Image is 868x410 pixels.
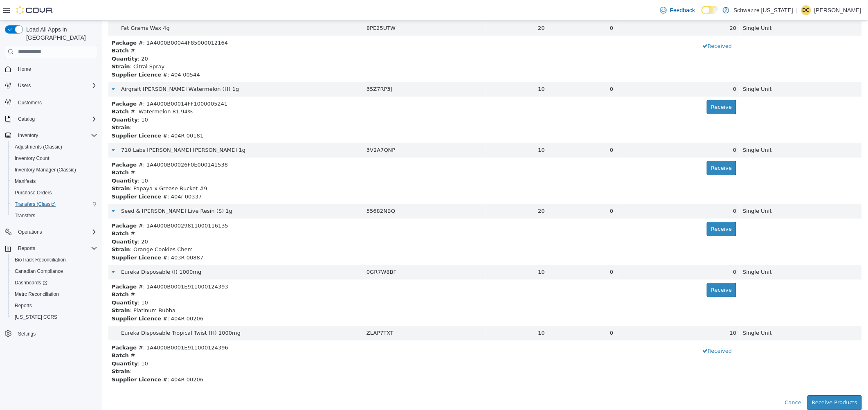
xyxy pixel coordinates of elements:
span: Inventory Count [15,155,49,162]
strong: Strain [9,226,27,232]
span: Feedback [670,6,695,14]
span: Catalog [15,114,97,124]
span: Single Unit [641,309,670,315]
span: [US_STATE] CCRS [15,314,57,320]
button: Home [2,63,101,75]
span: Single Unit [641,187,670,194]
b: Package # [9,324,41,330]
button: Transfers (Classic) [8,198,101,210]
span: 3V2A7QNP [264,126,293,133]
span: Adjustments (Classic) [11,142,97,152]
strong: Quantity [9,218,36,224]
div: : 404R-00181 [9,111,634,119]
span: Airgraft EDW Watermelon (H) 1g [19,65,137,72]
div: Daniel castillo [801,5,811,15]
span: Eureka Disposable Tropical Twist (H) 1000mg [19,309,138,315]
b: Package # [9,19,41,25]
span: Transfers [15,212,35,219]
a: Inventory Manager (Classic) [11,165,79,175]
span: BioTrack Reconciliation [15,257,66,263]
a: Metrc Reconciliation [11,289,62,299]
a: Transfers (Classic) [11,199,59,209]
div: : 20 [9,34,634,43]
button: Reports [8,300,101,311]
span: 710 Labs Persy Rosin Badder 1g [19,126,143,133]
span: Reports [18,245,35,252]
div: 0 [517,65,634,73]
strong: Batch # [9,149,33,155]
span: Washington CCRS [11,312,97,322]
nav: Complex example [5,60,97,361]
span: Single Unit [641,5,670,11]
span: Single Unit [641,126,670,133]
div: 0 [517,187,634,195]
img: Cova [16,6,53,14]
b: Package # [9,202,41,208]
button: Manifests [8,176,101,187]
span: Operations [18,229,42,235]
span: Settings [18,331,36,337]
span: Inventory Count [11,153,97,163]
div: : 1A4000B00044F85000012164 [9,18,634,27]
a: Transfers [11,211,38,221]
span: Reports [15,302,32,309]
td: 0 [446,122,514,137]
td: 0 [446,0,514,15]
button: Settings [2,328,101,340]
span: Transfers (Classic) [11,199,97,209]
span: Home [18,66,31,72]
a: Purchase Orders [11,188,55,198]
div: : [9,26,634,34]
strong: Supplier Licence # [9,112,65,118]
strong: Quantity [9,340,36,346]
td: 10 [383,244,446,259]
span: Home [15,64,97,74]
a: Feedback [657,2,698,18]
a: Canadian Compliance [11,266,66,276]
span: Manifests [11,176,97,186]
div: : 1A4000B00029811000116135 [9,201,634,210]
button: Reports [2,243,101,254]
div: : Watermelon 81.94% [9,87,634,95]
div: : 10 [9,95,634,104]
button: Cancel [678,375,705,390]
span: Reports [15,243,97,253]
td: 10 [383,305,446,320]
button: Inventory Manager (Classic) [8,164,101,176]
b: Package # [9,141,41,147]
b: Package # [9,263,41,269]
strong: Strain [9,104,27,110]
div: 10 [517,309,634,317]
span: Transfers (Classic) [15,201,56,207]
button: Transfers [8,210,101,221]
span: Dashboards [15,279,47,286]
span: 35Z7RP3J [264,65,290,72]
button: Adjustments (Classic) [8,141,101,153]
a: Dashboards [8,277,101,288]
span: Transfers [11,211,97,221]
strong: Strain [9,348,27,354]
div: : 404-00544 [9,50,634,59]
div: : 10 [9,156,634,164]
strong: Strain [9,165,27,171]
span: Fat Grams Wax 4g [19,5,67,11]
strong: Batch # [9,210,33,216]
strong: Batch # [9,332,33,338]
strong: Quantity [9,279,36,285]
div: : 1A4000B00014FF1000005241 [9,79,634,88]
div: : 10 [9,278,634,286]
strong: Strain [9,43,27,49]
span: Single Unit [641,65,670,72]
button: BioTrack Reconciliation [8,254,101,266]
div: 0 [517,126,634,134]
button: Received [596,18,634,33]
div: : 1A4000B0001E911000124393 [9,262,634,270]
div: : 1A4000B0001E911000124396 [9,323,634,331]
span: Single Unit [641,248,670,255]
div: : [9,270,634,278]
a: BioTrack Reconciliation [11,255,69,265]
strong: Batch # [9,271,33,277]
button: Receive [605,262,634,277]
span: Users [15,81,97,90]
